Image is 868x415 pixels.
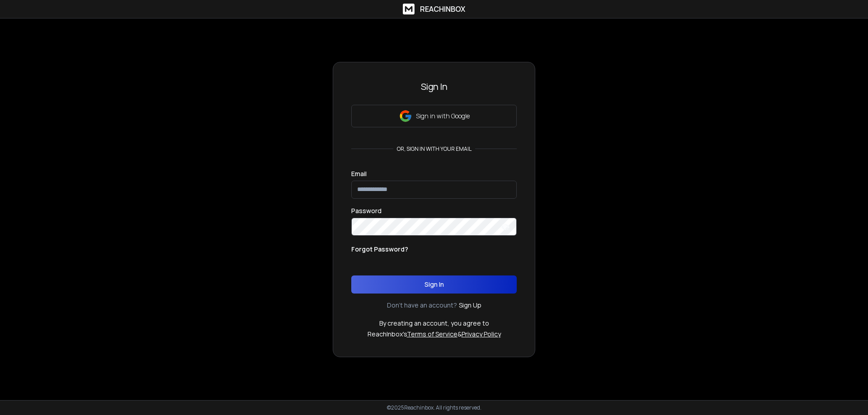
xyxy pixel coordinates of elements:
[351,245,408,254] p: Forgot Password?
[351,105,517,127] button: Sign in with Google
[351,275,517,294] button: Sign In
[351,80,517,93] h3: Sign In
[387,404,481,411] p: © 2025 Reachinbox. All rights reserved.
[420,4,465,14] h1: ReachInbox
[416,112,470,121] p: Sign in with Google
[351,208,382,214] label: Password
[379,319,489,328] p: By creating an account, you agree to
[387,301,457,310] p: Don't have an account?
[462,330,501,338] a: Privacy Policy
[393,145,475,153] p: or, sign in with your email
[407,330,458,338] a: Terms of Service
[368,330,501,339] p: ReachInbox's &
[459,301,481,310] a: Sign Up
[403,4,465,14] a: ReachInbox
[351,171,367,177] label: Email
